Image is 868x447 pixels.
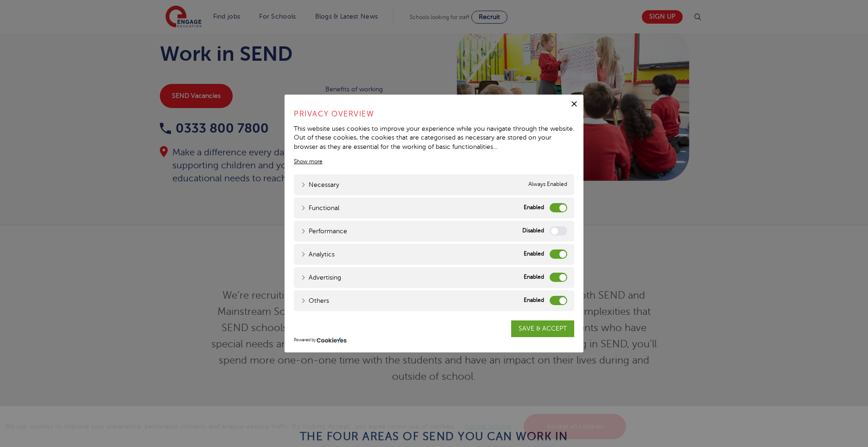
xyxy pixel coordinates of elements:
a: Performance [301,226,347,236]
a: Cookie settings [464,423,512,430]
a: Necessary [301,180,339,190]
a: Accept all cookies [524,414,627,439]
div: This website uses cookies to improve your experience while you navigate through the website. Out ... [294,124,574,152]
a: Show more [294,157,323,166]
img: CookieYes Logo [317,337,347,343]
a: Analytics [301,249,335,259]
span: We use cookies to improve your experience, personalise content, and analyse website traffic. By c... [5,423,628,430]
a: SAVE & ACCEPT [511,320,574,337]
a: Others [301,296,329,306]
a: Functional [301,203,339,213]
a: Advertising [301,273,341,282]
span: Always Enabled [528,180,567,190]
div: Powered by [294,337,574,344]
h4: Privacy Overview [294,109,574,120]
